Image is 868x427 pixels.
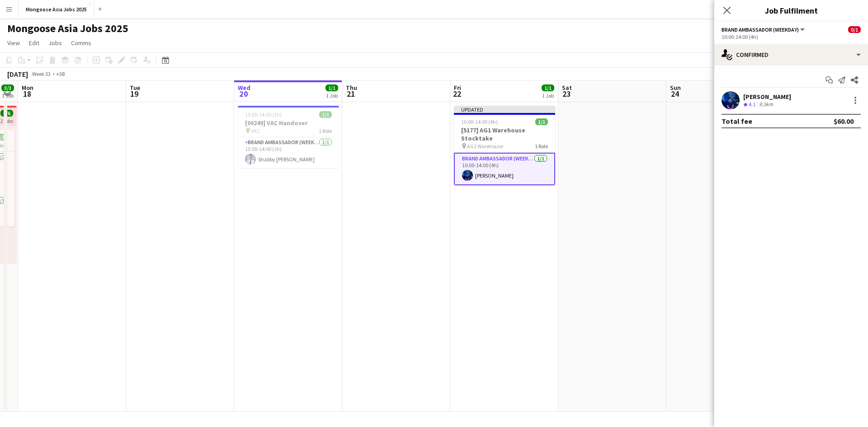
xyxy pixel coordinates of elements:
div: Updated [454,106,555,113]
span: Comms [71,39,91,47]
span: 1 Role [319,127,332,134]
div: $60.00 [834,117,854,126]
span: 1/1 [325,84,338,91]
span: Jobs [48,39,62,47]
h3: [5177] AG1 Warehouse Stocktake [454,126,555,142]
app-job-card: Updated10:00-14:00 (4h)1/1[5177] AG1 Warehouse Stocktake AG1 Warehouse1 RoleBrand Ambassador (wee... [454,106,555,185]
span: 1/1 [535,118,548,125]
a: Comms [67,37,95,49]
span: VAC [251,127,260,134]
app-job-card: 13:00-14:00 (1h)1/1[00249] VAC Handover VAC1 RoleBrand Ambassador (weekday)1/113:00-14:00 (1h)Sha... [238,106,339,168]
button: Brand Ambassador (weekday) [722,26,806,33]
span: 20 [236,89,250,99]
span: 22 [453,89,461,99]
span: 21 [344,89,357,99]
div: 2 jobs [0,117,13,124]
div: Total fee [722,117,752,126]
span: 13:00-14:00 (1h) [245,111,282,118]
div: 1 Job [326,92,338,99]
a: View [4,37,24,49]
div: 1 Job [2,92,14,99]
span: 24 [669,89,681,99]
span: 3/3 [1,84,14,91]
span: Mon [22,84,33,92]
span: Wed [238,84,250,92]
a: Jobs [45,37,66,49]
h3: [00249] VAC Handover [238,119,339,127]
h1: Mongoose Asia Jobs 2025 [7,22,128,35]
div: [PERSON_NAME] [743,93,791,101]
span: 0/1 [848,26,861,33]
app-card-role: Brand Ambassador (weekday)1/113:00-14:00 (1h)Shabby [PERSON_NAME] [238,137,339,168]
span: 1/1 [319,111,332,118]
span: Fri [454,84,461,92]
span: 1 Role [535,143,548,150]
span: View [7,39,20,47]
button: Mongoose Asia Jobs 2025 [19,0,94,18]
div: 9.3km [757,101,775,108]
a: Edit [25,37,43,49]
div: Confirmed [714,44,868,66]
span: AG1 Warehouse [467,143,503,150]
span: 4.1 [749,101,755,108]
span: 18 [20,89,33,99]
div: 10:00-14:00 (4h) [722,33,861,40]
span: Thu [346,84,357,92]
div: [DATE] [7,70,28,79]
span: 1/1 [542,84,554,91]
div: 1 Job [542,92,554,99]
span: Tue [130,84,140,92]
app-card-role: Brand Ambassador (weekday)1/110:00-14:00 (4h)[PERSON_NAME] [454,153,555,185]
span: Sun [670,84,681,92]
span: Week 33 [30,70,52,77]
div: +08 [56,70,65,77]
span: Sat [562,84,572,92]
span: 23 [561,89,572,99]
span: 19 [128,89,140,99]
span: 10:00-14:00 (4h) [461,118,498,125]
span: 6/6 [0,110,13,117]
span: Edit [29,39,39,47]
span: Brand Ambassador (weekday) [722,26,799,33]
h3: Job Fulfilment [714,5,868,16]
